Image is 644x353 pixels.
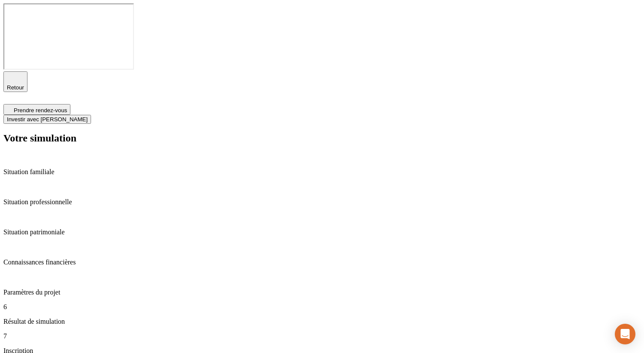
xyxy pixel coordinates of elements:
[7,116,88,123] span: Investir avec [PERSON_NAME]
[615,324,635,344] div: Open Intercom Messenger
[3,71,27,92] button: Retour
[3,303,641,311] p: 6
[3,115,91,124] button: Investir avec [PERSON_NAME]
[3,198,641,206] p: Situation professionnelle
[3,132,641,144] h2: Votre simulation
[14,107,67,114] span: Prendre rendez-vous
[7,84,24,91] span: Retour
[3,332,641,340] p: 7
[3,168,641,176] p: Situation familiale
[3,318,641,325] p: Résultat de simulation
[3,104,70,115] button: Prendre rendez-vous
[3,258,641,266] p: Connaissances financières
[3,289,641,296] p: Paramètres du projet
[3,228,641,236] p: Situation patrimoniale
